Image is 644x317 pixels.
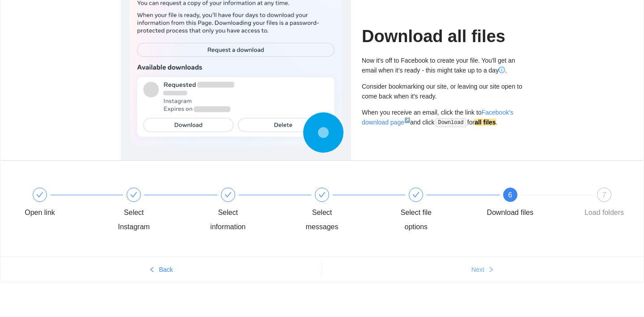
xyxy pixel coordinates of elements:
div: Select file options [390,206,442,234]
span: right [488,266,494,274]
a: Facebook's download page↗ [362,109,513,126]
h1: Download all files [362,26,523,47]
div: Select information [202,188,296,234]
span: check [225,191,232,198]
span: Back [159,265,173,274]
div: Select information [202,206,254,234]
strong: all files [475,119,496,126]
code: Download [436,118,466,127]
span: check [130,191,137,198]
span: 6 [508,191,512,199]
span: check [36,191,43,198]
span: check [318,191,326,198]
span: left [149,266,155,274]
div: Consider bookmarking our site, or leaving our site open to come back when it's ready. [362,81,523,101]
span: 7 [602,191,606,199]
div: 6Download files [484,188,578,220]
div: Open link [25,206,55,220]
button: leftBack [0,262,322,277]
span: Next [471,265,484,274]
div: Select Instagram [108,188,202,234]
div: 7Load folders [578,188,630,220]
div: Download files [487,206,534,220]
div: Select messages [296,188,390,234]
sup: ↗ [404,117,410,123]
span: check [412,191,419,198]
span: info-circle [499,67,505,73]
div: Select Instagram [108,206,160,234]
div: Now it's off to Facebook to create your file. You'll get an email when it's ready - this might ta... [362,56,523,75]
div: Select file options [390,188,484,234]
div: When you receive an email, click the link to and click for . [362,107,523,128]
button: Nextright [322,262,644,277]
div: Select messages [296,206,348,234]
div: Open link [14,188,108,220]
div: Load folders [585,206,624,220]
